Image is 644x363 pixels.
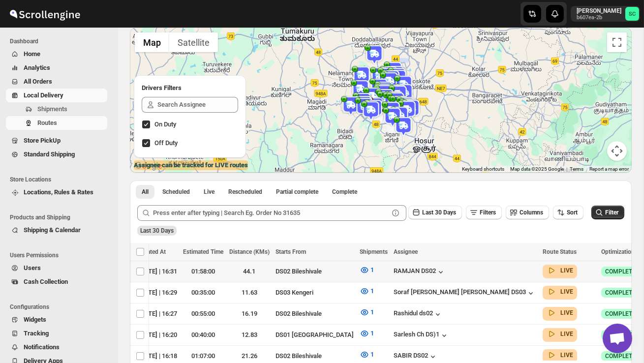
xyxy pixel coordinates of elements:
[24,188,93,196] span: Locations, Rules & Rates
[138,288,177,298] div: [DATE] | 16:29
[370,308,374,316] span: 1
[24,137,61,144] span: Store PickUp
[354,347,380,363] button: 1
[153,205,389,221] input: Press enter after typing | Search Eg. Order No 31635
[629,11,636,17] text: SC
[603,324,632,353] div: Open chat
[332,188,357,196] span: Complete
[607,141,627,161] button: Map camera controls
[229,330,270,340] div: 12.83
[354,283,380,299] button: 1
[553,206,583,219] button: Sort
[229,288,270,298] div: 11.63
[183,267,223,276] div: 01:58:00
[6,47,107,61] button: Home
[276,330,354,340] div: DS01 [GEOGRAPHIC_DATA]
[577,7,621,15] p: [PERSON_NAME]
[394,267,446,277] div: RAMJAN DS02
[6,102,107,116] button: Shipments
[229,351,270,361] div: 21.26
[138,330,177,340] div: [DATE] | 16:20
[183,351,223,361] div: 01:07:00
[162,188,190,196] span: Scheduled
[6,61,107,75] button: Analytics
[394,309,443,319] div: Rashidul ds02
[510,166,564,172] span: Map data ©2025 Google
[547,350,573,360] button: LIVE
[183,309,223,319] div: 00:55:00
[560,288,573,295] b: LIVE
[6,185,107,199] button: Locations, Rules & Rates
[138,351,177,361] div: [DATE] | 16:18
[24,316,46,323] span: Widgets
[422,209,456,216] span: Last 30 Days
[142,83,238,93] h2: Drivers Filters
[547,308,573,318] button: LIVE
[276,351,354,361] div: DS02 Bileshivale
[354,326,380,341] button: 1
[276,267,354,276] div: DS02 Bileshivale
[24,151,75,158] span: Standard Shipping
[605,209,618,216] span: Filter
[589,166,629,172] a: Report a map error
[37,119,57,126] span: Routes
[605,310,640,318] span: COMPLETED
[625,7,639,21] span: Sanjay chetri
[605,289,640,297] span: COMPLETED
[229,267,270,276] div: 44.1
[10,213,111,221] span: Products and Shipping
[24,64,50,71] span: Analytics
[607,32,627,52] button: Toggle fullscreen view
[6,261,107,275] button: Users
[138,309,177,319] div: [DATE] | 16:27
[134,160,248,170] label: Assignee can be tracked for LIVE routes
[10,251,111,259] span: Users Permissions
[6,116,107,130] button: Routes
[24,343,60,351] span: Notifications
[24,78,52,85] span: All Orders
[183,248,223,255] span: Estimated Time
[354,304,380,320] button: 1
[276,309,354,319] div: DS02 Bileshivale
[547,287,573,297] button: LIVE
[354,262,380,278] button: 1
[605,352,640,360] span: COMPLETED
[8,1,82,26] img: ScrollEngine
[142,188,149,196] span: All
[567,209,578,216] span: Sort
[24,226,81,234] span: Shipping & Calendar
[370,330,374,337] span: 1
[6,75,107,89] button: All Orders
[135,32,169,52] button: Show street map
[462,166,504,173] button: Keyboard shortcuts
[360,248,388,255] span: Shipments
[605,268,640,275] span: COMPLETED
[6,340,107,354] button: Notifications
[6,275,107,289] button: Cash Collection
[132,160,165,173] img: Google
[24,278,68,285] span: Cash Collection
[140,227,174,234] span: Last 30 Days
[183,288,223,298] div: 00:35:00
[10,303,111,311] span: Configurations
[547,266,573,275] button: LIVE
[136,185,154,199] button: All routes
[394,288,536,298] button: Soraf [PERSON_NAME] [PERSON_NAME] DS03
[169,32,218,52] button: Show satellite imagery
[229,248,270,255] span: Distance (KMs)
[24,91,63,99] span: Local Delivery
[276,188,318,196] span: Partial complete
[560,267,573,274] b: LIVE
[560,352,573,359] b: LIVE
[394,331,449,340] button: Sarlesh Ch DS)1
[408,206,462,219] button: Last 30 Days
[204,188,215,196] span: Live
[276,288,354,298] div: DS03 Kengeri
[520,209,543,216] span: Columns
[154,121,176,128] span: On Duty
[6,223,107,237] button: Shipping & Calendar
[10,37,111,45] span: Dashboard
[506,206,549,219] button: Columns
[480,209,496,216] span: Filters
